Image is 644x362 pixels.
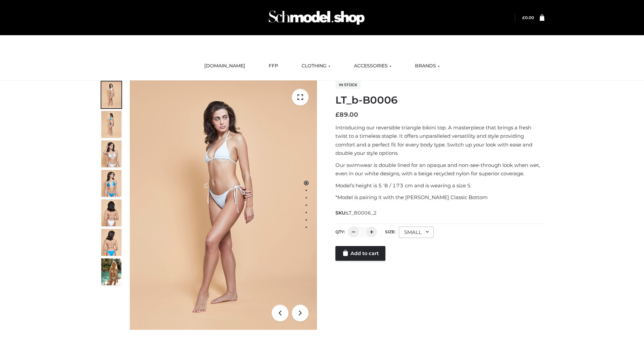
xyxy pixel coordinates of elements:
[335,229,345,234] label: QTY:
[101,81,121,108] img: ArielClassicBikiniTop_CloudNine_AzureSky_OW114ECO_1-scaled.jpg
[101,170,121,197] img: ArielClassicBikiniTop_CloudNine_AzureSky_OW114ECO_4-scaled.jpg
[335,193,544,202] p: *Model is pairing it with the [PERSON_NAME] Classic Bottom
[335,161,544,178] p: Our swimwear is double lined for an opaque and non-see-through look when wet, even in our white d...
[335,81,361,89] span: In stock
[346,210,377,216] span: LT_B0006_2
[101,199,121,226] img: ArielClassicBikiniTop_CloudNine_AzureSky_OW114ECO_7-scaled.jpg
[349,59,396,73] a: ACCESSORIES
[101,140,121,167] img: ArielClassicBikiniTop_CloudNine_AzureSky_OW114ECO_3-scaled.jpg
[399,227,434,238] div: SMALL
[522,15,534,20] bdi: 0.00
[101,229,121,256] img: ArielClassicBikiniTop_CloudNine_AzureSky_OW114ECO_8-scaled.jpg
[199,59,250,73] a: [DOMAIN_NAME]
[335,246,385,261] a: Add to cart
[335,123,544,158] p: Introducing our reversible triangle bikini top. A masterpiece that brings a fresh twist to a time...
[385,229,395,234] label: Size:
[335,111,358,118] bdi: 89.00
[297,59,335,73] a: CLOTHING
[264,59,283,73] a: FFP
[335,181,544,190] p: Model’s height is 5 ‘8 / 173 cm and is wearing a size S.
[101,111,121,138] img: ArielClassicBikiniTop_CloudNine_AzureSky_OW114ECO_2-scaled.jpg
[266,4,367,31] img: Schmodel Admin 964
[335,111,339,118] span: £
[410,59,445,73] a: BRANDS
[335,94,544,106] h1: LT_b-B0006
[522,15,534,20] a: £0.00
[130,80,317,330] img: LT_b-B0006
[101,258,121,285] img: Arieltop_CloudNine_AzureSky2.jpg
[522,15,525,20] span: £
[335,209,377,217] span: SKU:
